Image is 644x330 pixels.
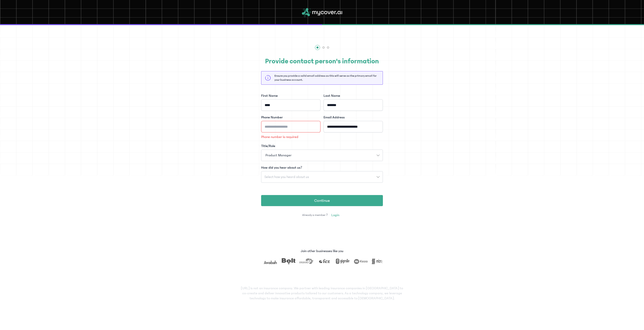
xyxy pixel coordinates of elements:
p: [URL] is not an insurance company. We partner with leading insurance companies in [GEOGRAPHIC_DAT... [236,286,408,301]
img: fez.png [317,258,331,264]
span: Login [331,213,339,218]
img: awabah.png [262,258,276,264]
img: bolt.png [280,258,295,264]
a: Login [329,211,342,219]
span: Select how you heard about us [261,175,312,179]
span: Already a member ? [302,213,328,217]
p: Phone number is required [261,134,320,139]
img: keza.png [353,258,367,264]
img: era.png [299,258,313,264]
label: First Name [261,93,278,98]
label: Title/Role [261,144,275,149]
label: Phone Number [261,115,283,120]
label: Last Name [324,93,340,98]
p: Join other businesses like you [301,249,343,254]
button: Select how you heard about us [261,171,383,183]
label: How did you hear about us? [261,165,302,170]
img: micropay.png [371,258,385,264]
img: gigmile.png [335,258,349,264]
label: Email Address [324,115,345,120]
p: Ensure you provide a valid email address as this will serve as the primary email for your busines... [274,74,379,82]
button: Product Manager [261,150,383,161]
span: Product Manager [262,153,295,158]
h2: Provide contact person's information [261,56,383,67]
button: Continue [261,195,383,206]
span: Continue [314,198,330,204]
